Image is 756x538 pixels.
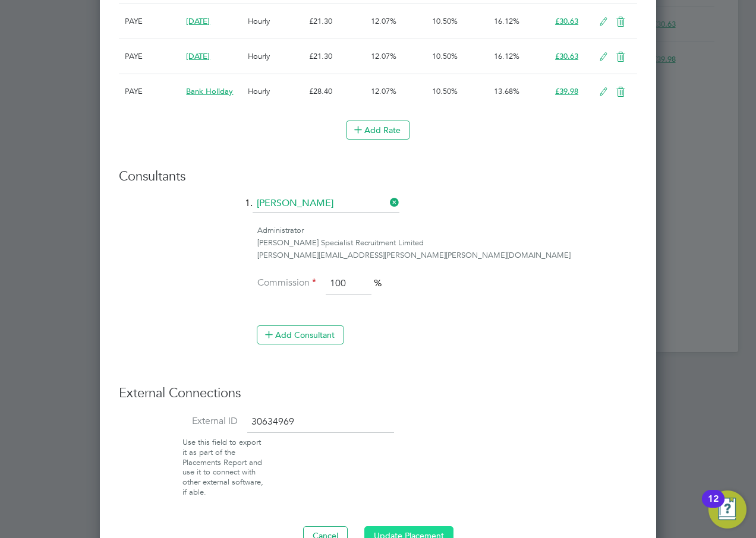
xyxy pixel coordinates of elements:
[432,51,458,61] span: 10.50%
[371,51,396,61] span: 12.07%
[122,4,183,39] div: PAYE
[371,86,396,96] span: 12.07%
[708,499,719,514] div: 12
[432,16,458,26] span: 10.50%
[555,16,578,26] span: £30.63
[245,4,306,39] div: Hourly
[306,4,367,39] div: £21.30
[182,437,263,497] span: Use this field to export it as part of the Placements Report and use it to connect with other ext...
[306,39,367,74] div: £21.30
[257,249,637,262] div: [PERSON_NAME][EMAIL_ADDRESS][PERSON_NAME][PERSON_NAME][DOMAIN_NAME]
[432,86,458,96] span: 10.50%
[119,168,637,185] h3: Consultants
[257,224,637,237] div: Administrator
[253,195,399,213] input: Search for...
[555,51,578,61] span: £30.63
[122,39,183,74] div: PAYE
[494,51,519,61] span: 16.12%
[257,325,344,344] button: Add Consultant
[186,51,210,61] span: [DATE]
[186,86,233,96] span: Bank Holiday
[257,237,637,249] div: [PERSON_NAME] Specialist Recruitment Limited
[494,86,519,96] span: 13.68%
[555,86,578,96] span: £39.98
[186,16,210,26] span: [DATE]
[708,490,746,528] button: Open Resource Center, 12 new notifications
[245,39,306,74] div: Hourly
[119,195,637,224] li: 1.
[306,74,367,109] div: £28.40
[371,16,396,26] span: 12.07%
[119,415,238,428] label: External ID
[122,74,183,109] div: PAYE
[346,121,410,140] button: Add Rate
[494,16,519,26] span: 16.12%
[119,385,637,402] h3: External Connections
[374,277,382,289] span: %
[245,74,306,109] div: Hourly
[257,277,316,289] label: Commission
